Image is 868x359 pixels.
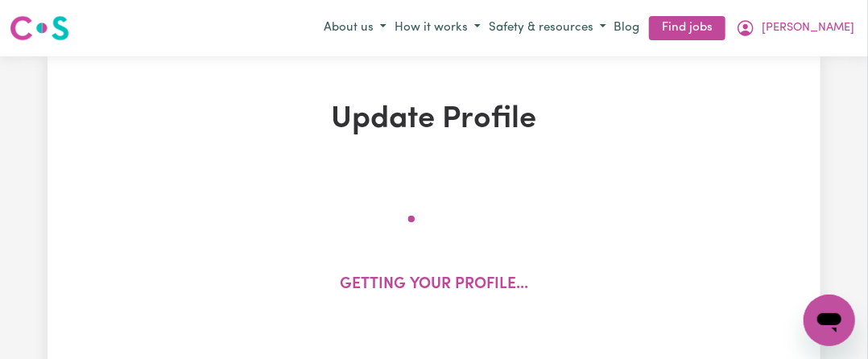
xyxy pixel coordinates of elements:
h1: Update Profile [186,101,682,138]
button: How it works [391,15,485,42]
button: My Account [732,14,858,42]
a: Careseekers logo [10,10,69,47]
a: Blog [610,16,643,41]
button: Safety & resources [485,15,610,42]
a: Find jobs [649,16,725,41]
span: [PERSON_NAME] [762,19,854,37]
iframe: Button to launch messaging window, conversation in progress [804,295,855,346]
button: About us [320,15,391,42]
p: Getting your profile... [340,274,528,297]
img: Careseekers logo [10,14,69,43]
